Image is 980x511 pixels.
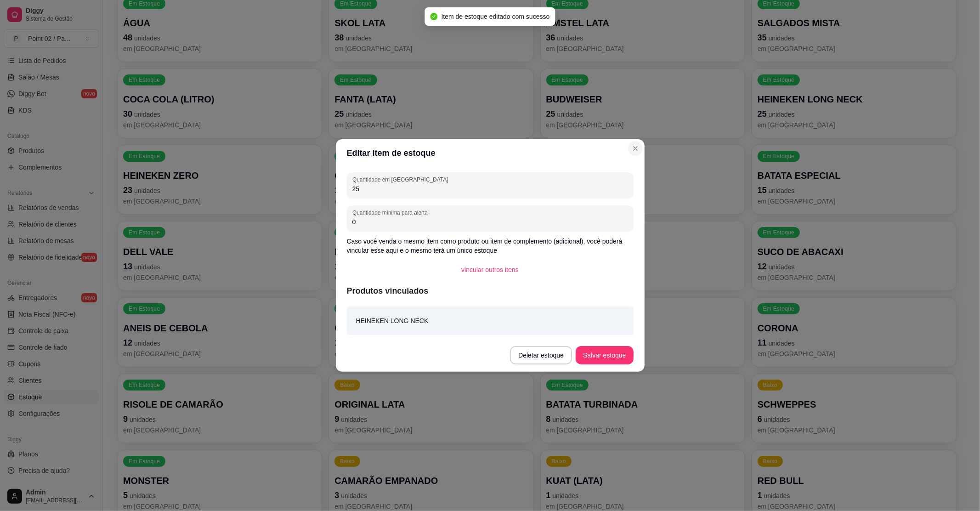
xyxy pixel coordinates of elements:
article: HEINEKEN LONG NECK [356,316,429,326]
p: Caso você venda o mesmo item como produto ou item de complemento (adicional), você poderá vincula... [347,237,634,255]
article: Produtos vinculados [347,284,634,297]
label: Quantidade mínima para alerta [352,209,431,216]
button: Salvar estoque [576,346,633,364]
button: Close [628,141,643,156]
button: vincular outros itens [454,261,526,279]
span: check-circle [431,13,438,20]
button: Deletar estoque [510,346,572,364]
label: Quantidade em [GEOGRAPHIC_DATA] [352,176,451,183]
input: Quantidade mínima para alerta [352,217,628,227]
header: Editar item de estoque [336,139,645,167]
span: Item de estoque editado com sucesso [442,13,550,20]
input: Quantidade em estoque [352,184,628,193]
